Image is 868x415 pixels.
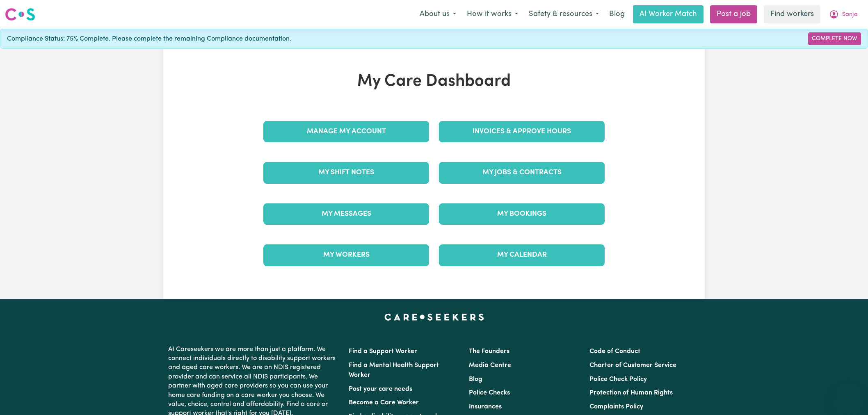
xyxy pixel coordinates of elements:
span: Sanja [842,10,858,19]
h1: My Care Dashboard [258,72,610,91]
a: Blog [469,376,482,383]
a: Police Check Policy [589,376,647,383]
button: Safety & resources [523,6,604,23]
a: Media Centre [469,362,511,369]
a: Invoices & Approve Hours [439,121,605,142]
a: Police Checks [469,390,510,396]
a: Blog [604,5,630,23]
a: Careseekers home page [384,314,484,320]
button: About us [414,6,461,23]
a: Post a job [710,5,757,23]
a: Protection of Human Rights [589,390,673,396]
a: Careseekers logo [5,5,35,24]
a: My Workers [263,244,429,266]
a: AI Worker Match [633,5,704,23]
a: Insurances [469,404,502,410]
button: How it works [461,6,523,23]
a: Find a Support Worker [349,348,417,355]
a: My Bookings [439,203,605,225]
a: Complete Now [808,32,861,45]
a: Charter of Customer Service [589,362,676,369]
a: Post your care needs [349,386,412,392]
img: Careseekers logo [5,7,35,22]
a: Code of Conduct [589,348,640,355]
button: My Account [824,6,863,23]
a: Manage My Account [263,121,429,142]
a: Complaints Policy [589,404,643,410]
a: My Jobs & Contracts [439,162,605,183]
a: My Messages [263,203,429,225]
iframe: Button to launch messaging window [835,382,861,408]
a: My Shift Notes [263,162,429,183]
a: The Founders [469,348,509,355]
a: My Calendar [439,244,605,266]
a: Find workers [764,5,820,23]
a: Find a Mental Health Support Worker [349,362,439,379]
span: Compliance Status: 75% Complete. Please complete the remaining Compliance documentation. [7,34,291,44]
a: Become a Care Worker [349,399,419,406]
